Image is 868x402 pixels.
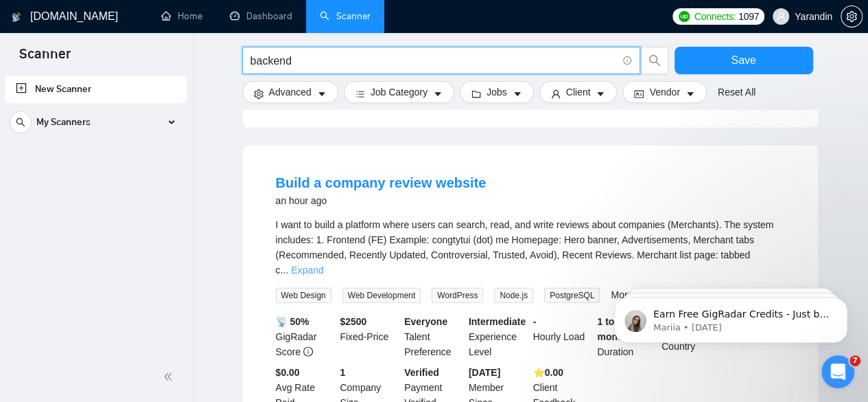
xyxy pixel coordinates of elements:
[276,217,785,278] div: I want to build a platform where users can search, read, and write reviews about companies (Merch...
[276,367,300,378] b: $0.00
[344,81,454,103] button: barsJob Categorycaret-down
[466,314,530,359] div: Experience Level
[355,89,365,99] span: bars
[12,6,21,28] img: logo
[342,288,421,303] span: Web Development
[551,89,561,99] span: user
[242,81,338,103] button: settingAdvancedcaret-down
[533,367,563,378] b: ⭐️ 0.00
[276,175,486,190] a: Build a company review website
[269,85,312,100] span: Advanced
[738,9,759,24] span: 1097
[404,367,439,378] b: Verified
[675,47,813,74] button: Save
[718,85,755,100] a: Reset All
[694,9,736,24] span: Connects:
[776,12,786,21] span: user
[5,76,187,103] li: New Scanner
[10,118,31,127] span: search
[685,89,695,99] span: caret-down
[594,269,868,365] iframe: Intercom notifications message
[281,265,289,276] span: ...
[649,85,679,100] span: Vendor
[303,347,313,357] span: info-circle
[469,316,526,327] b: Intermediate
[317,89,327,99] span: caret-down
[337,314,401,359] div: Fixed-Price
[494,288,533,303] span: Node.js
[340,316,366,327] b: $ 2500
[230,10,292,22] a: dashboardDashboard
[634,89,644,99] span: idcard
[161,10,202,22] a: homeHome
[163,370,177,383] span: double-left
[622,81,706,103] button: idcardVendorcaret-down
[821,355,854,388] iframe: Intercom live chat
[8,44,82,73] span: Scanner
[340,367,345,378] b: 1
[841,11,863,22] a: setting
[460,81,534,103] button: folderJobscaret-down
[276,192,486,209] div: an hour ago
[623,56,632,65] span: info-circle
[401,314,466,359] div: Talent Preference
[731,52,755,69] span: Save
[10,111,32,133] button: search
[641,47,668,74] button: search
[530,314,595,359] div: Hourly Load
[250,52,617,69] input: Search Freelance Jobs...
[471,89,481,99] span: folder
[533,316,537,327] b: -
[679,11,690,22] img: upwork-logo.png
[276,288,331,303] span: Web Design
[5,109,187,142] li: My Scanners
[642,54,668,67] span: search
[596,89,605,99] span: caret-down
[254,89,263,99] span: setting
[486,85,507,100] span: Jobs
[841,11,862,22] span: setting
[432,288,483,303] span: WordPress
[404,316,447,327] b: Everyone
[371,85,427,100] span: Job Category
[433,89,443,99] span: caret-down
[273,314,338,359] div: GigRadar Score
[566,85,591,100] span: Client
[469,367,500,378] b: [DATE]
[849,355,860,366] span: 7
[544,288,600,303] span: PostgreSQL
[276,316,309,327] b: 📡 50%
[539,81,618,103] button: userClientcaret-down
[513,89,522,99] span: caret-down
[16,76,176,103] a: New Scanner
[36,109,91,136] span: My Scanners
[291,265,323,276] a: Expand
[841,5,863,27] button: setting
[320,10,371,22] a: searchScanner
